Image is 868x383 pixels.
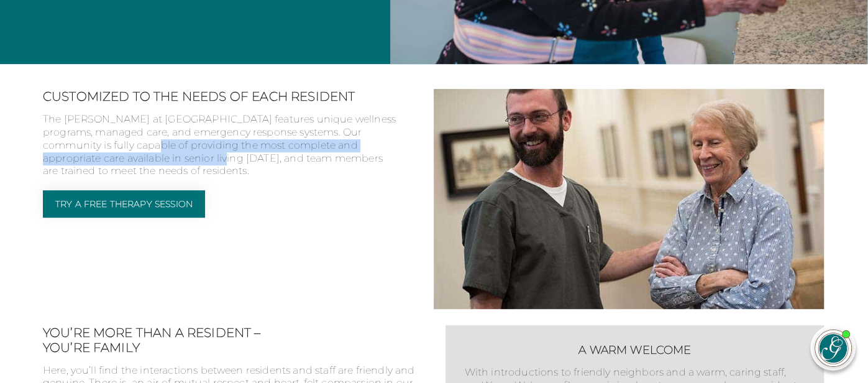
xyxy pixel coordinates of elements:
[43,325,421,355] h2: You’re More Than a Resident – You’re Family
[815,330,851,366] img: avatar
[434,89,825,309] img: Nurse standing next to a senior woman
[464,344,805,358] h3: A Warm Welcome
[43,190,205,218] a: Try a FREE Therapy Session
[43,89,396,104] h2: Customized to the Needs of Each Resident
[43,113,396,190] p: The [PERSON_NAME] at [GEOGRAPHIC_DATA] features unique wellness programs, managed care, and emerg...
